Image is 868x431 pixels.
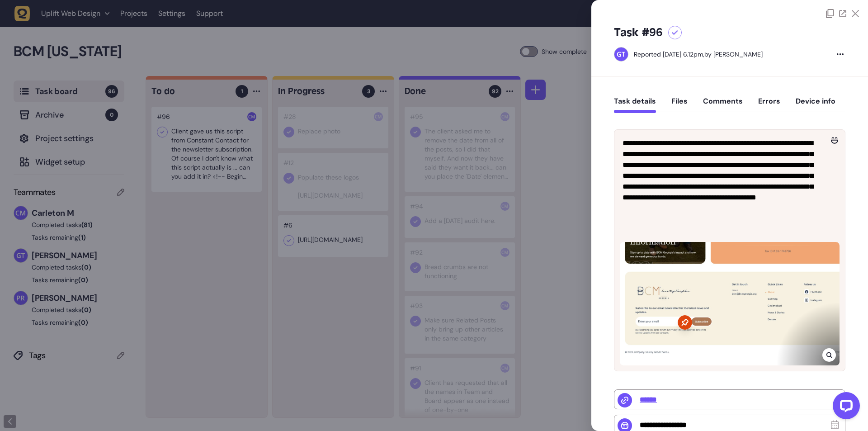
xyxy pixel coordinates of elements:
button: Device info [796,97,835,113]
div: Reported [DATE] 6.12pm, [634,50,704,58]
iframe: LiveChat chat widget [826,388,863,426]
img: Graham Thompson [614,47,628,61]
button: Errors [758,97,780,113]
button: Task details [614,97,656,113]
h5: Task #96 [614,25,663,40]
div: by [PERSON_NAME] [634,50,763,59]
button: Files [671,97,688,113]
button: Comments [703,97,743,113]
